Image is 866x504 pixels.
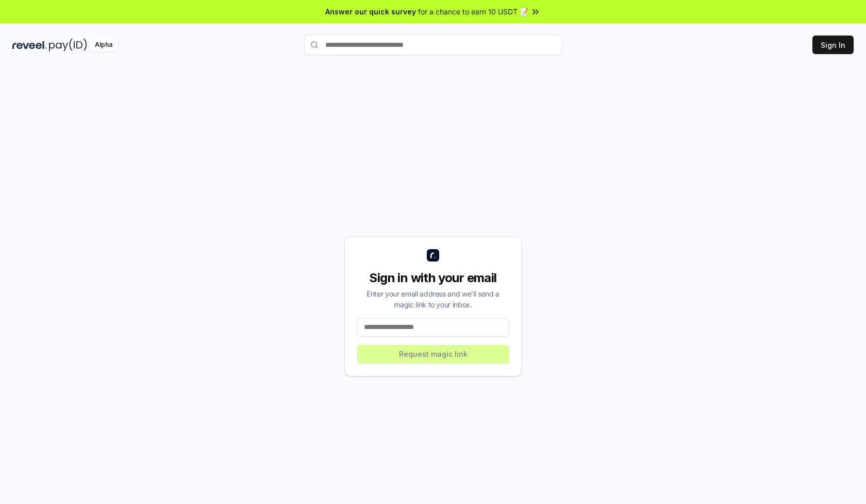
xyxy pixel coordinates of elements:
[12,39,47,51] img: reveel_dark
[427,249,439,262] img: logo_small
[418,6,528,17] span: for a chance to earn 10 USDT 📝
[357,270,509,286] div: Sign in with your email
[357,288,509,310] div: Enter your email address and we’ll send a magic link to your inbox.
[812,36,854,54] button: Sign In
[49,39,87,51] img: pay_id
[325,6,416,17] span: Answer our quick survey
[89,39,118,51] div: Alpha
